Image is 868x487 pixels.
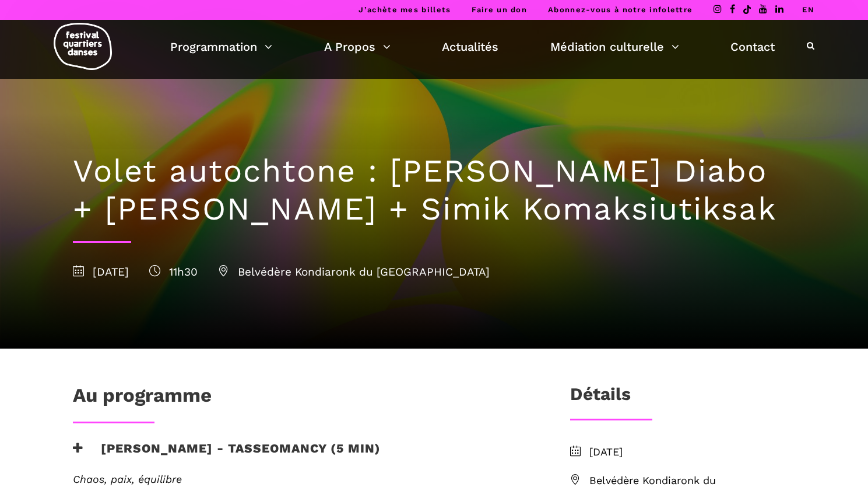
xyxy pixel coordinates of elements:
a: Abonnez-vous à notre infolettre [548,5,693,14]
a: A Propos [324,37,391,57]
span: [DATE] [589,444,796,461]
h3: Détails [570,384,631,413]
span: 11h30 [149,265,198,279]
h3: [PERSON_NAME] - Tasseomancy (5 min) [73,441,381,470]
img: logo-fqd-med [54,23,112,70]
a: Actualités [442,37,498,57]
span: [DATE] [73,265,129,279]
h1: Volet autochtone : [PERSON_NAME] Diabo + [PERSON_NAME] + Simik Komaksiutiksak [73,152,796,228]
a: Médiation culturelle [550,37,679,57]
a: Faire un don [472,5,527,14]
a: EN [802,5,814,14]
em: Chaos, paix, équilibre [73,473,182,485]
a: Programmation [170,37,272,57]
a: J’achète mes billets [359,5,451,14]
span: Belvédère Kondiaronk du [GEOGRAPHIC_DATA] [218,265,490,279]
a: Contact [730,37,775,57]
h1: Au programme [73,384,212,413]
